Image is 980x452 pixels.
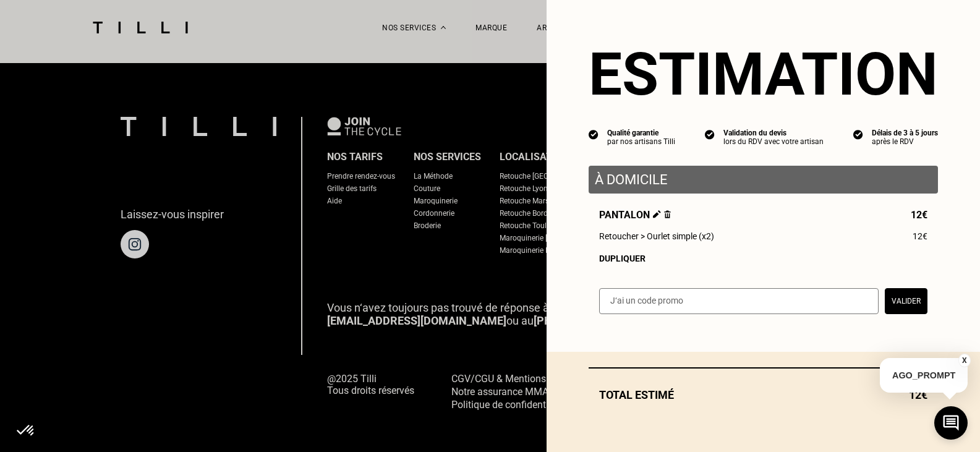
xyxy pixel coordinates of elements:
[664,210,671,218] img: Supprimer
[607,129,675,137] div: Qualité garantie
[911,209,927,221] span: 12€
[872,137,938,146] div: après le RDV
[599,231,714,241] span: Retoucher > Ourlet simple (x2)
[607,137,675,146] div: par nos artisans Tilli
[589,40,938,109] section: Estimation
[880,358,968,393] p: AGO_PROMPT
[958,354,971,367] button: X
[599,254,927,263] div: Dupliquer
[723,129,824,137] div: Validation du devis
[723,137,824,146] div: lors du RDV avec votre artisan
[705,129,715,140] img: icon list info
[872,129,938,137] div: Délais de 3 à 5 jours
[589,388,938,401] div: Total estimé
[599,288,879,314] input: J‘ai un code promo
[913,231,927,241] span: 12€
[653,210,661,218] img: Éditer
[885,288,927,314] button: Valider
[853,129,863,140] img: icon list info
[589,129,599,140] img: icon list info
[599,209,671,221] span: Pantalon
[595,172,932,187] p: À domicile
